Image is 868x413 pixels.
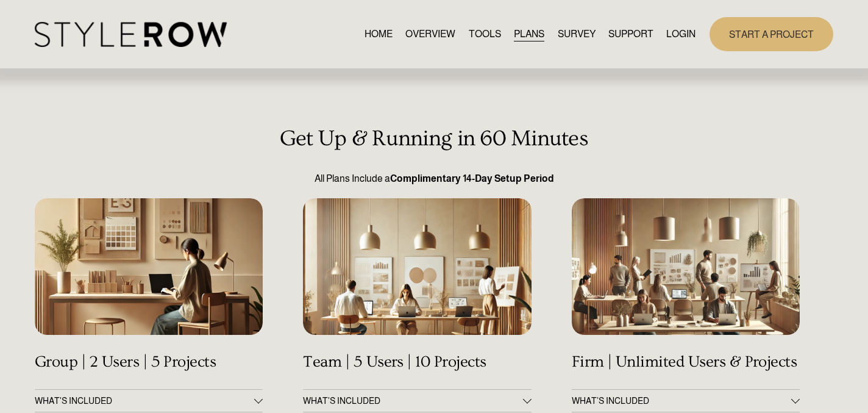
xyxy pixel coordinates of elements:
a: PLANS [514,26,544,43]
a: LOGIN [666,26,695,43]
span: SUPPORT [608,27,653,41]
a: TOOLS [469,26,501,43]
button: WHAT'S INCLUDED [303,390,531,412]
a: HOME [365,26,393,43]
strong: Complimentary 14-Day Setup Period [390,173,554,184]
a: START A PROJECT [710,17,833,51]
h4: Team | 5 Users | 10 Projects [303,353,531,372]
button: WHAT'S INCLUDED [35,390,263,412]
h4: Group | 2 Users | 5 Projects [35,353,263,372]
h3: Get Up & Running in 60 Minutes [35,126,833,152]
span: WHAT’S INCLUDED [572,396,791,406]
img: StyleRow [35,22,227,47]
p: All Plans Include a [35,171,833,186]
button: WHAT’S INCLUDED [572,390,800,412]
h4: Firm | Unlimited Users & Projects [572,353,800,372]
a: folder dropdown [608,26,653,43]
a: OVERVIEW [405,26,455,43]
a: SURVEY [558,26,596,43]
span: WHAT'S INCLUDED [35,396,254,406]
span: WHAT'S INCLUDED [303,396,522,406]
